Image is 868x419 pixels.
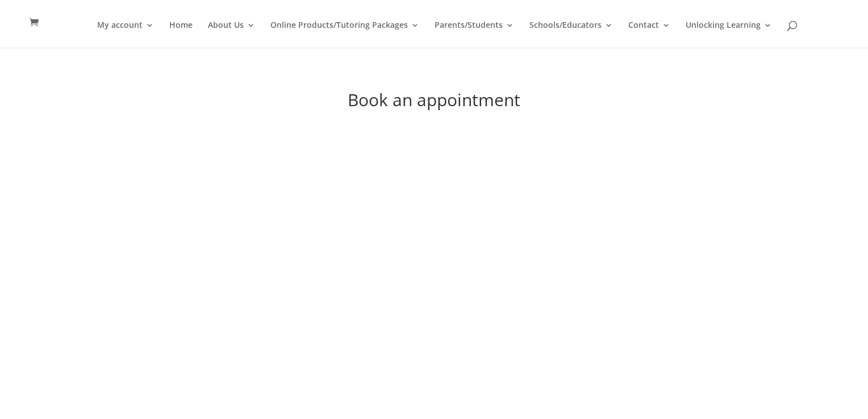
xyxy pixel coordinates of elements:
a: Unlocking Learning [686,21,772,48]
a: About Us [208,21,255,48]
a: Home [169,21,193,48]
a: Contact [628,21,670,48]
h1: Book an appointment [127,91,741,114]
a: Schools/Educators [529,21,613,48]
a: Parents/Students [435,21,514,48]
a: Online Products/Tutoring Packages [270,21,419,48]
a: My account [97,21,154,48]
